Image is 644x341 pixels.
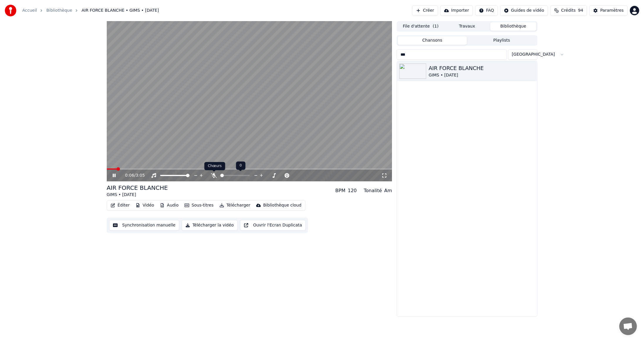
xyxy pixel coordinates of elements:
[182,201,216,209] button: Sous-titres
[619,318,637,335] a: Ouvrir le chat
[384,187,392,194] div: Am
[133,201,156,209] button: Vidéo
[236,161,246,170] div: 0
[550,5,587,16] button: Crédits94
[348,187,357,194] div: 120
[263,202,301,208] div: Bibliothèque cloud
[136,173,145,178] span: 3:05
[107,192,168,198] div: GIMS • [DATE]
[182,220,238,231] button: Télécharger la vidéo
[440,5,473,16] button: Importer
[398,22,444,31] button: File d'attente
[22,8,159,13] nav: breadcrumb
[217,201,253,209] button: Télécharger
[22,8,37,13] a: Accueil
[109,220,180,231] button: Synchronisation manuelle
[600,8,624,13] div: Paramètres
[429,64,535,72] div: AIR FORCE BLANCHE
[108,201,132,209] button: Éditer
[364,187,382,194] div: Tonalité
[204,162,225,170] div: Chœurs
[335,187,345,194] div: BPM
[433,23,439,29] span: ( 1 )
[412,5,438,16] button: Créer
[475,5,498,16] button: FAQ
[398,36,467,45] button: Chansons
[578,8,583,13] span: 94
[5,5,16,16] img: youka
[240,220,306,231] button: Ouvrir l'Ecran Duplicata
[500,5,548,16] button: Guides de vidéo
[490,22,537,31] button: Bibliothèque
[467,36,537,45] button: Playlists
[107,184,168,192] div: AIR FORCE BLANCHE
[158,201,181,209] button: Audio
[125,173,134,178] span: 0:06
[46,8,72,13] a: Bibliothèque
[125,173,139,178] div: /
[82,8,159,13] span: AIR FORCE BLANCHE • GIMS • [DATE]
[561,8,576,13] span: Crédits
[429,72,535,78] div: GIMS • [DATE]
[512,52,555,57] span: [GEOGRAPHIC_DATA]
[444,22,490,31] button: Travaux
[589,5,628,16] button: Paramètres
